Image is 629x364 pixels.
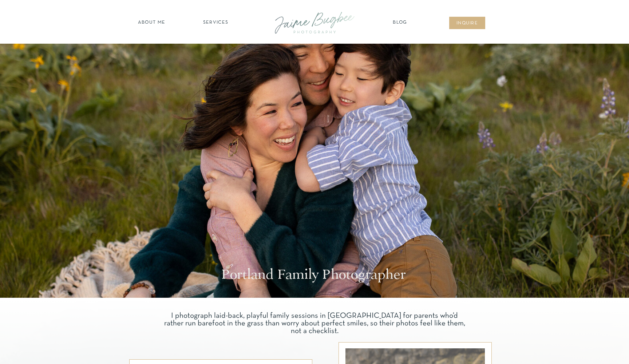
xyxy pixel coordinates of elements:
a: Blog [391,19,409,27]
a: about ME [136,19,167,27]
a: inqUIre [452,20,482,27]
a: SERVICES [195,19,236,27]
p: I photograph laid-back, playful family sessions in [GEOGRAPHIC_DATA] for parents who’d rather run... [162,312,467,328]
h1: Portland Family Photographer [221,266,408,285]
